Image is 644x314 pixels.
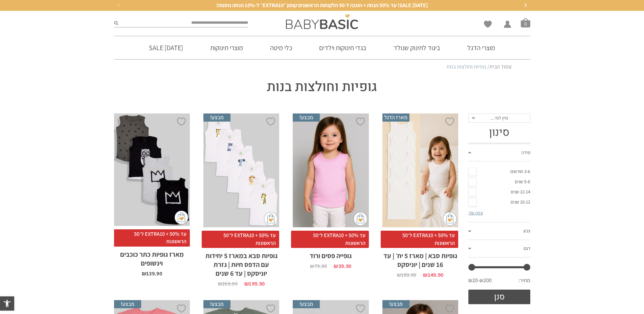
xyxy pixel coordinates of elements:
[423,271,427,278] span: ₪
[310,263,314,270] span: ₪
[468,197,530,207] a: 10-12 שנים
[443,212,457,226] img: cat-mini-atc.png
[468,177,530,187] a: 5-6 שנים
[114,247,190,268] h2: מארז גופיות כתר כוכבים וינשופים
[480,277,492,284] span: ₪200
[468,290,530,304] button: סנן
[218,280,222,287] span: ₪
[382,300,409,308] span: מבצע!
[468,126,530,139] h3: סינון
[216,2,428,9] span: [DATE] SALE! עד 50% הנחה + הטבה ל-50 הלקוחות הראשונים קופון ״EXTRA10״ ל-10% הנחה נוספת!
[468,187,530,197] a: 12-14 שנים
[202,231,279,248] span: עד 50% + EXTRA10 ל־50 הראשונות
[291,231,369,248] span: עד 50% + EXTRA10 ל־50 הראשונות
[484,21,492,28] a: Wishlist
[484,21,492,30] span: Wishlist
[293,300,320,308] span: מבצע!
[468,167,530,177] a: 3-6 חודשים
[293,248,369,260] h2: גופייה פסים ורוד
[226,78,419,97] h1: גופיות וחולצות בנות
[468,223,530,240] a: צבע
[121,2,524,9] a: [DATE] SALE! עד 50% הנחה + הטבה ל-50 הלקוחות הראשונים קופון ״EXTRA10״ ל-10% הנחה נוספת!
[334,263,338,270] span: ₪
[244,280,249,287] span: ₪
[490,115,508,121] span: מיין לפי…
[468,210,483,216] a: צפה עוד
[142,270,162,277] bdi: 139.90
[139,36,193,59] a: [DATE] SALE
[133,63,512,70] nav: Breadcrumb
[293,113,369,269] a: מבצע! גופייה פסים ורוד עד 50% + EXTRA10 ל־50 הראשונותגופייה פסים ורוד
[468,240,530,258] a: דגם
[468,275,530,289] div: מחיר: —
[114,113,190,276] a: מארז גופיות כתר כוכבים וינשופים עד 50% + EXTRA10 ל־50 הראשונותמארז גופיות כתר כוכבים וינשופים ₪13...
[142,270,146,277] span: ₪
[309,36,377,59] a: בגדי תינוקות וילדים
[200,36,253,59] a: מוצרי תינוקות
[381,231,458,248] span: עד 50% + EXTRA10 ל־50 הראשונות
[397,271,416,278] bdi: 189.90
[218,280,238,287] bdi: 269.90
[382,113,458,278] a: מארז הדגל גופיות סבא | מארז 5 יח׳ | עד 16 שנים | יוניסקס עד 50% + EXTRA10 ל־50 הראשונותגופיות סבא...
[521,18,530,28] a: סל קניות0
[293,113,320,122] span: מבצע!
[264,212,277,226] img: cat-mini-atc.png
[423,271,443,278] bdi: 149.90
[260,36,302,59] a: כלי מיטה
[112,229,190,247] span: עד 50% + EXTRA10 ל־50 הראשונות
[114,300,141,308] span: מבצע!
[175,211,188,224] img: cat-mini-atc.png
[203,248,279,278] h2: גופיות סבא במארז 5 יחידות עם הדפס חיות | גזרת יוניסקס | עד 6 שנים
[521,18,530,28] span: סל קניות
[457,36,505,59] a: מוצרי הדגל
[489,63,512,70] a: עמוד הבית
[468,277,480,284] span: ₪20
[383,36,450,59] a: ביגוד לתינוק שנולד
[334,263,351,270] bdi: 39.90
[382,248,458,269] h2: גופיות סבא | מארז 5 יח׳ | עד 16 שנים | יוניסקס
[203,113,230,122] span: מבצע!
[310,263,327,270] bdi: 79.90
[354,212,367,226] img: cat-mini-atc.png
[203,113,279,287] a: מבצע! גופיות סבא במארז 5 יחידות עם הדפס חיות | גזרת יוניסקס | עד 6 שנים עד 50% + EXTRA10 ל־50 הרא...
[244,280,265,287] bdi: 199.90
[468,144,530,162] a: מידה
[382,113,409,122] span: מארז הדגל
[520,0,530,11] button: Next
[203,300,230,308] span: מבצע!
[397,271,401,278] span: ₪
